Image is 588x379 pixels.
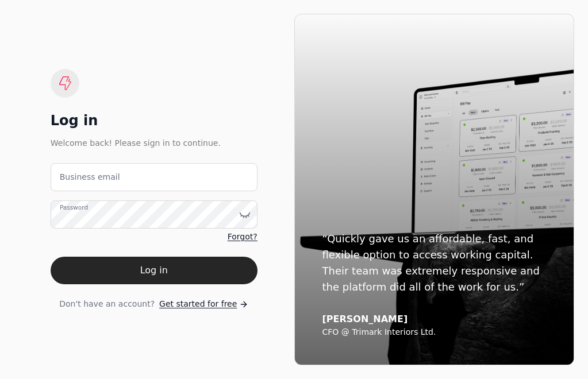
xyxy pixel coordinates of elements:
a: Get started for free [159,298,248,310]
button: Log in [51,257,258,284]
div: Log in [51,111,258,130]
label: Password [60,203,88,212]
span: Get started for free [159,298,237,310]
div: [PERSON_NAME] [322,314,547,325]
label: Business email [60,171,120,183]
div: CFO @ Trimark Interiors Ltd. [322,327,547,338]
div: Welcome back! Please sign in to continue. [51,137,258,149]
a: Forgot? [228,231,258,243]
div: “Quickly gave us an affordable, fast, and flexible option to access working capital. Their team w... [322,231,547,295]
span: Don't have an account? [59,298,155,310]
